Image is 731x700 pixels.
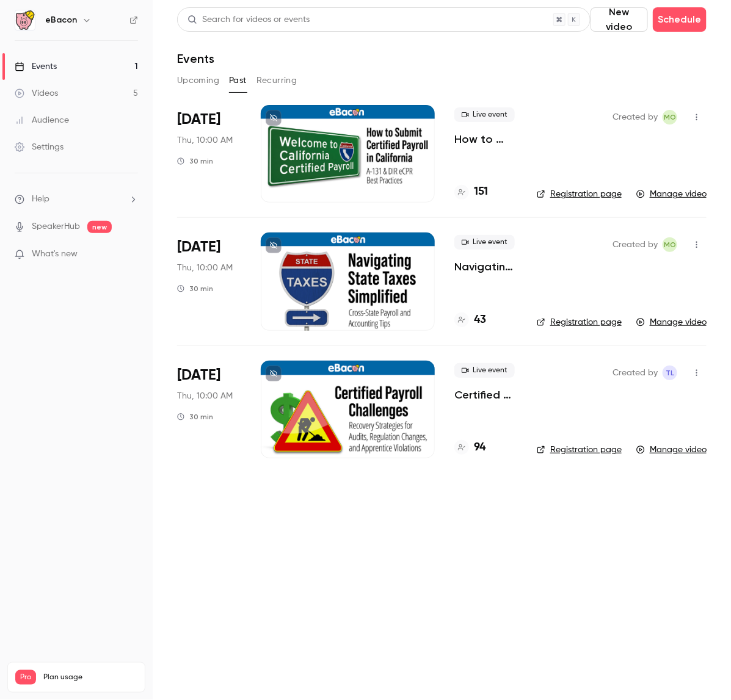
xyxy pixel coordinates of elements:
[187,13,310,26] div: Search for videos or events
[123,249,138,260] iframe: Noticeable Trigger
[666,366,674,380] span: TL
[45,14,77,26] h6: eBacon
[454,235,515,250] span: Live event
[663,366,677,380] span: Tom Lindgren
[177,262,233,274] span: Thu, 10:00 AM
[454,312,486,328] a: 43
[663,237,677,252] span: Michaela O'Leary
[15,141,64,153] div: Settings
[177,105,241,203] div: Aug 14 Thu, 10:00 AM (America/Los Angeles)
[653,7,707,32] button: Schedule
[15,60,57,73] div: Events
[636,188,707,200] a: Manage video
[613,110,658,124] span: Created by
[591,7,648,32] button: New video
[454,388,517,402] a: Certified Payroll Challenges: Recovery For When Things Go Wrong
[43,673,137,682] span: Plan usage
[177,366,220,385] span: [DATE]
[474,184,488,200] h4: 151
[177,284,213,294] div: 30 min
[177,361,241,458] div: Jun 12 Thu, 10:00 AM (America/Los Angeles)
[15,670,36,685] span: Pro
[454,259,517,274] a: Navigating State Taxes Made Simple: Cross-State Payroll & Accounting Tips
[177,156,213,166] div: 30 min
[177,390,233,402] span: Thu, 10:00 AM
[177,233,241,330] div: Jul 10 Thu, 10:00 AM (America/Phoenix)
[537,444,622,456] a: Registration page
[636,444,707,456] a: Manage video
[454,184,488,200] a: 151
[177,412,213,422] div: 30 min
[256,71,297,90] button: Recurring
[474,312,486,328] h4: 43
[15,114,69,126] div: Audience
[663,110,677,124] span: Michaela O'Leary
[177,51,214,66] h1: Events
[87,221,112,233] span: new
[32,220,80,233] a: SpeakerHub
[15,10,35,30] img: eBacon
[229,71,247,90] button: Past
[32,193,49,206] span: Help
[15,87,58,99] div: Videos
[32,248,78,261] span: What's new
[454,363,515,378] span: Live event
[613,237,658,252] span: Created by
[474,439,486,456] h4: 94
[613,366,658,380] span: Created by
[177,110,220,129] span: [DATE]
[664,237,676,252] span: MO
[177,71,219,90] button: Upcoming
[454,107,515,122] span: Live event
[537,316,622,328] a: Registration page
[636,316,707,328] a: Manage video
[177,237,220,257] span: [DATE]
[15,193,138,206] li: help-dropdown-opener
[454,439,486,456] a: 94
[454,132,517,146] a: How to Submit Certified Payroll in [US_STATE]: A-131 & DIR eCPR Best Practices
[177,134,233,146] span: Thu, 10:00 AM
[537,188,622,200] a: Registration page
[664,110,676,124] span: MO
